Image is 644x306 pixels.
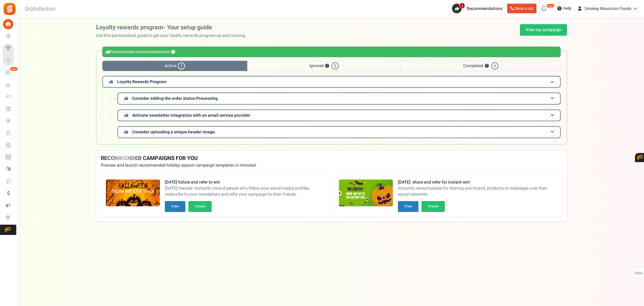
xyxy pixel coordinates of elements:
a: View my campaign [520,24,567,36]
span: 4 [491,62,498,70]
h3: Gratisfaction [18,3,62,15]
span: Ignored [247,61,401,71]
span: Activate newsletter integration with an email service provider [132,112,250,119]
span: [DATE] themed- Instantly reward people who follow your social media profiles, subscribe to your n... [165,185,324,197]
h4: RECOMMENDED CAMPAIGNS FOR YOU [101,155,562,161]
span: 3 [178,62,185,70]
span: Recommendations [467,5,502,12]
span: Loyalty Rewards Program [117,79,166,85]
span: FAQs [635,268,643,279]
img: Gratisfaction [3,2,16,16]
span: Consider adding the order status: [132,95,218,102]
strong: [DATE]: share and refer for instant win! [398,179,557,185]
span: 3 [459,3,465,9]
a: New [2,67,16,78]
h2: Loyalty rewards program- Your setup guide [96,24,251,31]
em: New [10,67,18,71]
a: Help [555,4,574,13]
img: Recommended Campaigns [339,180,393,207]
span: Consider uploading a unique header image. [132,129,216,135]
button: Create [421,201,445,212]
strong: [DATE] follow and refer to win [165,179,324,185]
span: Active [102,61,247,71]
span: Smokey Mountain Foods [585,5,631,12]
button: View [398,201,418,212]
button: View [165,201,185,212]
span: Instantly reward people for sharing your brand, products or messages over their social networks [398,185,557,197]
span: Help [562,5,572,11]
a: Book a call [507,4,537,13]
span: 0 [332,62,339,70]
p: Use this personalized guide to get your loyalty rewards program up and running. [96,33,251,39]
img: Recommended Campaigns [106,180,160,207]
p: Preview and launch recommended holiday season campaign templates in minutes! [101,162,562,168]
button: ? [171,50,175,54]
button: ? [325,64,329,68]
a: 3 Recommendations [452,4,505,13]
span: Completed [401,61,561,71]
div: Personalized recommendations [102,47,561,57]
em: New [546,4,554,8]
span: Processing [196,95,218,102]
button: Create [188,201,212,212]
button: ? [485,64,489,68]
